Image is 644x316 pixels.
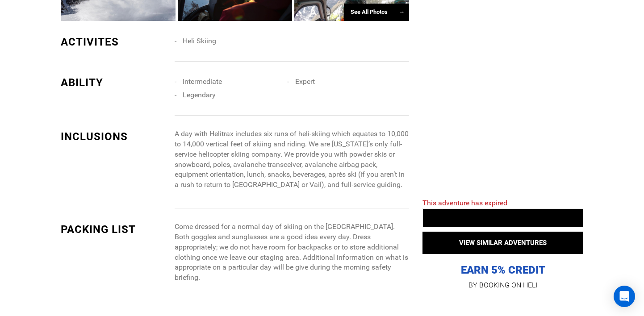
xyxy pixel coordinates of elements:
[183,77,222,86] span: Intermediate
[422,199,507,207] span: This adventure has expired
[422,232,583,254] button: VIEW SIMILAR ADVENTURES
[344,4,409,21] div: See All Photos
[61,222,168,237] div: PACKING LIST
[175,222,409,283] p: Come dressed for a normal day of skiing on the [GEOGRAPHIC_DATA]. Both goggles and sunglasses are...
[61,75,168,90] div: ABILITY
[183,91,216,99] span: Legendary
[399,8,405,15] span: →
[61,129,168,144] div: INCLUSIONS
[614,286,635,307] div: Open Intercom Messenger
[422,279,583,291] p: BY BOOKING ON HELI
[183,37,216,45] span: Heli Skiing
[175,129,409,190] p: A day with Helitrax includes six runs of heli-skiing which equates to 10,000 to 14,000 vertical f...
[295,77,315,86] span: Expert
[61,34,168,50] div: ACTIVITES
